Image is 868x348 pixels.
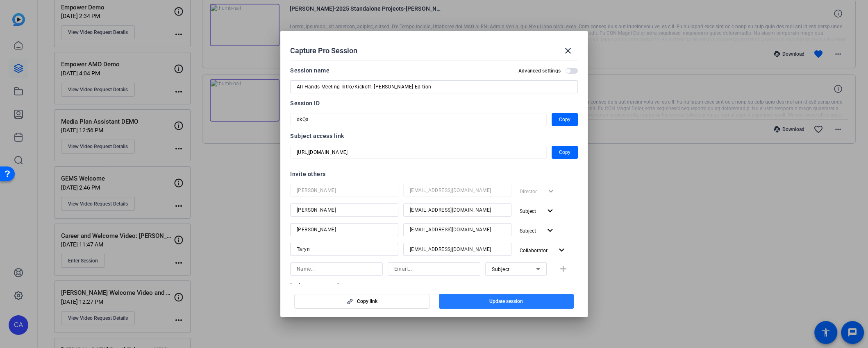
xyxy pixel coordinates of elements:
input: Email... [410,205,505,215]
span: Update session [489,298,523,305]
button: Update session [439,294,574,309]
span: Subject [520,228,536,234]
button: Copy link [294,294,429,309]
input: Name... [297,244,392,254]
button: Subject [516,223,559,238]
div: Invite others [290,169,578,179]
button: Subject [516,203,559,218]
input: Email... [394,264,474,274]
div: Subject access link [290,131,578,141]
input: Email... [410,244,505,254]
mat-icon: expand_more [545,226,555,236]
div: Session name [290,66,329,75]
input: Session OTP [297,115,540,124]
input: Enter Session Name [297,82,571,92]
input: Name... [297,225,392,235]
button: Copy [552,146,578,159]
span: Subject [520,208,536,214]
input: Name... [297,185,392,195]
span: Subject [492,267,510,272]
input: Email... [410,185,505,195]
mat-icon: expand_more [557,245,567,255]
h2: Advanced settings [518,68,561,74]
span: Copy [559,115,570,124]
span: Copy [559,147,570,157]
input: Name... [297,205,392,215]
span: Collaborator [520,248,548,253]
input: Session OTP [297,147,540,157]
input: Name... [297,264,376,274]
button: Collaborator [516,243,570,258]
span: Copy link [357,298,377,305]
button: Copy [552,113,578,126]
input: Email... [410,225,505,235]
div: Capture Pro Session [290,41,578,61]
mat-icon: expand_more [545,206,555,216]
div: Session ID [290,98,578,108]
mat-icon: close [563,46,573,56]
